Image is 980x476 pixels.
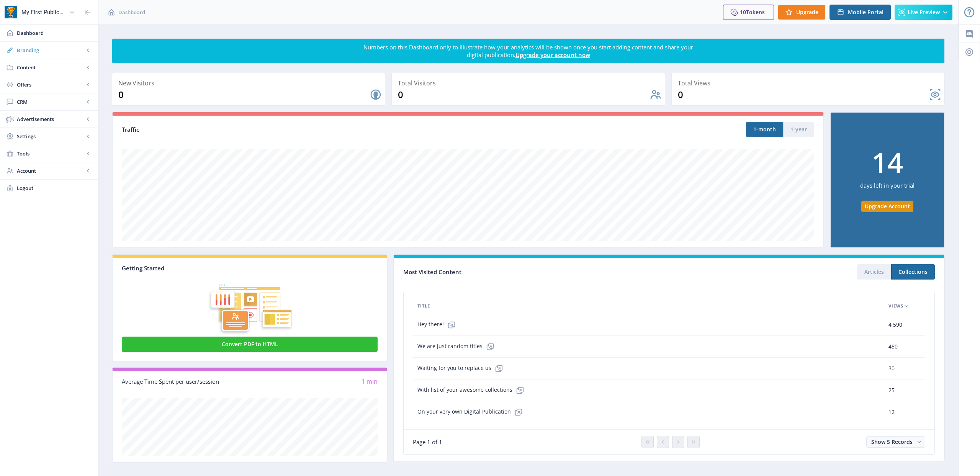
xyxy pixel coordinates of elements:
span: Upgrade [796,9,818,15]
span: With list of your awesome collections [417,383,528,398]
span: Hey there! [417,317,459,332]
div: Traffic [122,125,468,134]
button: Collections [891,264,935,280]
button: Show 5 Records [866,436,925,448]
span: Views [888,301,903,311]
img: app-icon.png [5,6,17,18]
button: Convert PDF to HTML [122,337,378,352]
div: New Visitors [118,78,382,88]
button: Articles [857,264,891,280]
button: Upgrade [778,5,826,20]
div: 0 [118,88,370,101]
span: Title [417,301,430,311]
a: Upgrade your account now [515,51,590,59]
span: We are just random titles [417,339,498,354]
span: Tools [17,150,84,157]
button: Upgrade Account [861,201,913,212]
span: CRM [17,98,84,106]
span: Mobile Portal [848,9,883,15]
div: My First Publication [21,4,66,21]
div: 14 [872,148,903,176]
span: Page 1 of 1 [413,438,442,446]
span: Logout [17,184,92,192]
span: 4,590 [888,320,902,329]
div: Most Visited Content [403,266,669,278]
div: Numbers on this Dashboard only to illustrate how your analytics will be shown once you start addi... [363,43,694,59]
span: 450 [888,342,898,351]
div: Getting Started [122,264,378,272]
button: Live Preview [895,5,952,20]
button: 1-year [783,122,814,137]
span: 30 [888,364,895,373]
div: 0 [398,88,649,101]
span: Settings [17,132,84,140]
span: Waiting for you to replace us [417,361,507,376]
span: Advertisements [17,115,84,123]
span: Branding [17,46,84,54]
span: Tokens [746,8,765,16]
button: 10Tokens [723,5,774,20]
span: 25 [888,386,895,395]
div: Total Visitors [398,78,661,88]
span: Content [17,64,84,71]
button: 1-month [746,122,783,137]
div: 1 min [250,377,378,386]
span: Offers [17,81,84,88]
span: 12 [888,407,895,417]
img: graphic [122,272,378,335]
div: 0 [678,88,929,101]
span: Dashboard [118,8,145,16]
span: Account [17,167,84,175]
span: On your very own Digital Publication [417,404,526,420]
span: Show 5 Records [871,438,913,445]
div: days left in your trial [860,176,915,201]
div: Total Views [678,78,941,88]
span: Dashboard [17,29,92,37]
button: Mobile Portal [829,5,891,20]
div: Average Time Spent per user/session [122,377,250,386]
span: Live Preview [908,9,940,15]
